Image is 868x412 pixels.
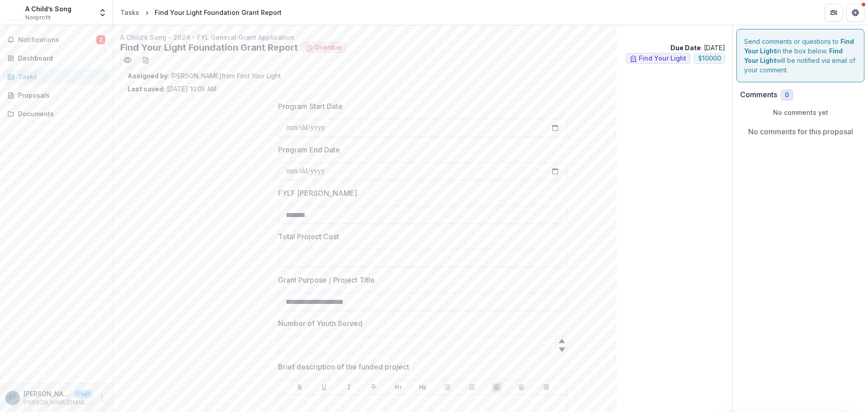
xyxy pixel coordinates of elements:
[393,382,404,393] button: Heading 1
[25,14,51,22] span: Nonprofit
[846,4,864,22] button: Get Help
[417,382,428,393] button: Heading 2
[120,42,298,53] h2: Find Your Light Foundation Grant Report
[127,71,718,81] p: : [PERSON_NAME] from Find Your Light
[138,53,153,67] button: download-word-button
[740,108,861,117] p: No comments yet
[315,44,342,52] span: Overdue
[25,4,71,14] div: A Child’s Song
[670,43,725,52] p: : [DATE]
[4,88,109,103] a: Proposals
[670,44,701,52] strong: Due Date
[18,72,102,81] div: Tasks
[541,382,552,393] button: Align Right
[18,36,96,44] span: Notifications
[24,398,93,407] p: [PERSON_NAME][EMAIL_ADDRESS][DOMAIN_NAME]
[516,382,527,393] button: Align Center
[127,84,217,94] p: [DATE] 10:05 AM
[748,126,853,137] p: No comments for this proposal
[4,33,109,47] button: Notifications2
[825,4,843,22] button: Partners
[4,106,109,121] a: Documents
[785,91,789,99] span: 0
[442,382,453,393] button: Bullet List
[18,53,102,63] div: Dashboard
[96,35,105,44] span: 2
[368,382,379,393] button: Strike
[127,72,168,80] strong: Assigned by
[96,393,107,403] button: More
[155,8,282,17] div: Find Your Light Foundation Grant Report
[7,5,22,20] img: A Child’s Song
[120,33,725,42] p: A Child’s Song - 2024 - FYL General Grant Application
[9,395,17,401] div: Sandy Taylor
[278,318,363,329] p: Number of Youth Served
[4,51,109,66] a: Dashboard
[278,231,339,242] p: Total Project Cost
[278,188,357,199] p: FYLF [PERSON_NAME]
[278,361,409,372] p: Brief description of the funded project
[740,90,777,99] h2: Comments
[120,8,139,17] div: Tasks
[736,29,864,82] div: Send comments or questions to in the box below. will be notified via email of your comment.
[96,4,109,22] button: Open entity switcher
[278,101,343,112] p: Program Start Date
[491,382,502,393] button: Align Left
[24,389,71,398] p: [PERSON_NAME]
[278,275,375,285] p: Grant Purpose / Project Title
[344,382,354,393] button: Italicize
[74,390,93,398] p: User
[117,6,143,19] a: Tasks
[698,55,721,62] span: $ 10000
[18,109,102,118] div: Documents
[319,382,330,393] button: Underline
[120,53,135,67] button: Preview 3a79ec2b-f141-490e-8b51-77edb168a98a.pdf
[467,382,477,393] button: Ordered List
[294,382,305,393] button: Bold
[127,85,165,93] strong: Last saved:
[18,90,102,100] div: Proposals
[278,144,340,155] p: Program End Date
[639,55,686,62] span: Find Your Light
[117,6,285,19] nav: breadcrumb
[4,69,109,84] a: Tasks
